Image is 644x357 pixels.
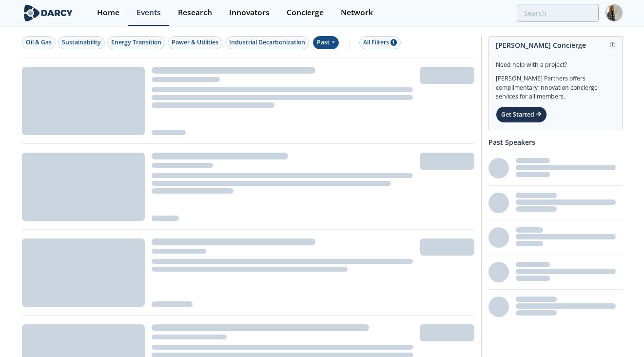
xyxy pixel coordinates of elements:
[517,4,599,22] input: Advanced Search
[496,54,615,69] div: Need help with a project?
[225,36,309,49] button: Industrial Decarbonization
[137,9,161,17] div: Events
[22,4,75,21] img: logo-wide.svg
[496,106,547,123] div: Get Started
[229,9,270,17] div: Innovators
[363,38,397,47] div: All Filters
[605,4,623,21] img: Profile
[488,134,623,151] div: Past Speakers
[62,38,101,47] div: Sustainability
[313,36,339,49] div: Past
[178,9,212,17] div: Research
[390,39,397,46] span: 1
[111,38,161,47] div: Energy Transition
[341,9,373,17] div: Network
[58,36,105,49] button: Sustainability
[496,37,615,54] div: [PERSON_NAME] Concierge
[496,69,615,101] div: [PERSON_NAME] Partners offers complimentary innovation concierge services for all members.
[287,9,324,17] div: Concierge
[22,36,56,49] button: Oil & Gas
[97,9,119,17] div: Home
[229,38,305,47] div: Industrial Decarbonization
[359,36,401,49] button: All Filters 1
[168,36,222,49] button: Power & Utilities
[610,42,615,48] img: information.svg
[107,36,165,49] button: Energy Transition
[26,38,52,47] div: Oil & Gas
[172,38,218,47] div: Power & Utilities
